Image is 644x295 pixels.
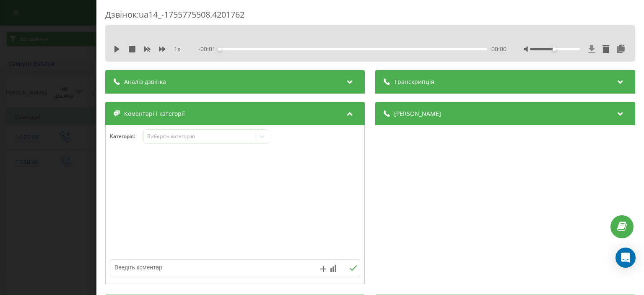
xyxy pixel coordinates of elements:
[199,45,220,53] span: - 00:01
[124,110,185,118] span: Коментарі і категорії
[105,9,635,25] div: Дзвінок : ua14_-1755775508.4201762
[553,47,556,51] div: Accessibility label
[124,78,166,86] span: Аналіз дзвінка
[147,133,252,140] div: Виберіть категорію
[491,45,506,53] span: 00:00
[110,133,143,139] h4: Категорія :
[174,45,180,53] span: 1 x
[395,110,441,118] span: [PERSON_NAME]
[395,78,435,86] span: Транскрипція
[218,47,222,51] div: Accessibility label
[615,248,636,268] div: Open Intercom Messenger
